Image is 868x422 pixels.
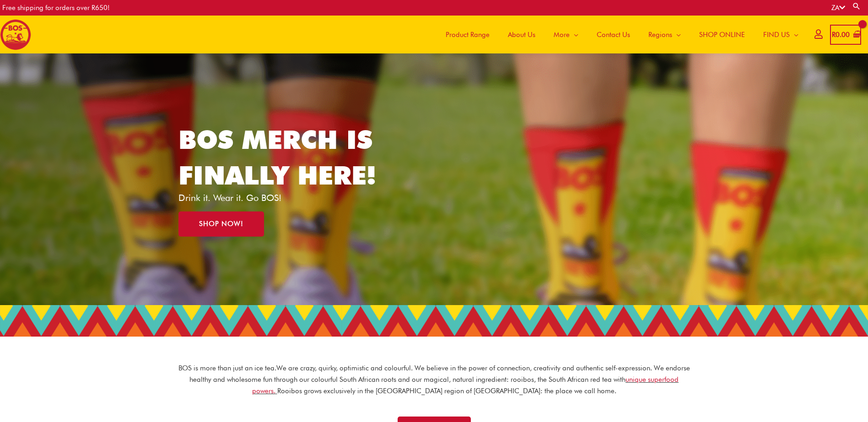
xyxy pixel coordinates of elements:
span: About Us [508,21,535,48]
span: Regions [648,21,672,48]
a: ZA [831,4,845,12]
a: BOS MERCH IS FINALLY HERE! [178,124,376,190]
a: unique superfood powers. [252,375,679,395]
p: BOS is more than just an ice tea. We are crazy, quirky, optimistic and colourful. We believe in t... [178,363,690,396]
span: FIND US [763,21,790,48]
a: SHOP NOW! [178,211,264,237]
span: Product Range [446,21,490,48]
a: View Shopping Cart, empty [830,25,861,45]
bdi: 0.00 [832,31,850,39]
a: More [545,16,588,53]
a: Product Range [437,16,499,53]
a: SHOP ONLINE [690,16,754,53]
span: R [832,31,836,39]
span: Contact Us [597,21,630,48]
p: Drink it. Wear it. Go BOS! [178,193,390,202]
span: More [554,21,570,48]
span: SHOP NOW! [199,221,243,227]
a: Regions [639,16,690,53]
a: Search button [852,2,861,11]
span: SHOP ONLINE [699,21,745,48]
a: Contact Us [588,16,639,53]
nav: Site Navigation [430,16,808,53]
a: About Us [499,16,545,53]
